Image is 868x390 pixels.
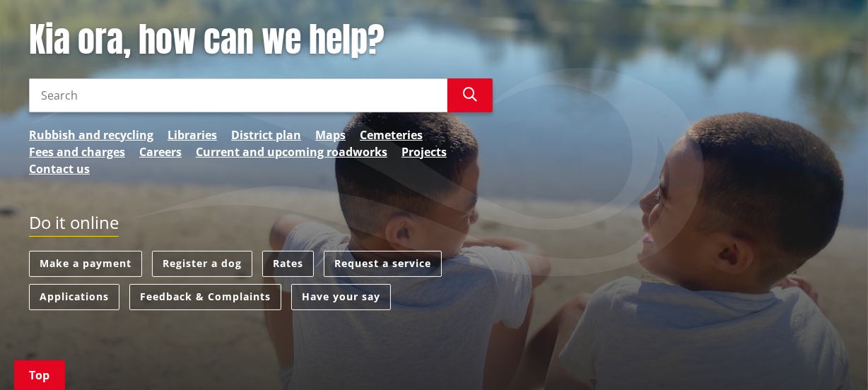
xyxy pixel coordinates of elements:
a: Rubbish and recycling [29,126,153,143]
h2: Do it online [29,213,119,237]
a: Careers [139,143,182,160]
a: Fees and charges [29,143,125,160]
a: Maps [315,126,346,143]
a: Current and upcoming roadworks [196,143,387,160]
a: Applications [29,284,119,310]
a: Have your say [291,284,391,310]
input: Search input [29,78,447,112]
a: Feedback & Complaints [129,284,281,310]
a: Register a dog [152,251,252,277]
a: Request a service [324,251,442,277]
a: Cemeteries [360,126,423,143]
a: Make a payment [29,251,142,277]
a: Top [14,360,65,390]
a: Libraries [168,126,217,143]
a: Projects [401,143,447,160]
a: Rates [262,251,314,277]
h1: Kia ora, how can we help? [29,20,493,61]
a: Contact us [29,160,90,177]
a: District plan [231,126,301,143]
